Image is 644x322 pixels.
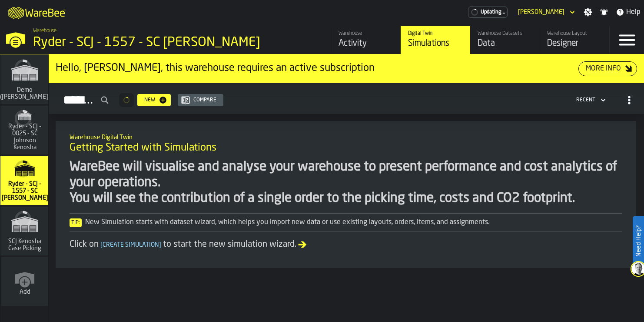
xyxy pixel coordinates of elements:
div: Activity [339,37,394,50]
label: button-toggle-Notifications [596,8,612,17]
div: ButtonLoadMore-Loading...-Prev-First-Last [116,93,137,107]
span: ] [159,242,161,248]
div: Compare [190,97,220,103]
div: More Info [582,64,624,74]
a: link-to-/wh/i/fcc31a91-0955-4476-b436-313eac94fd17/feed/ [331,26,401,54]
span: [ [100,242,103,248]
div: ItemListCard- [49,54,644,83]
div: New [141,97,159,103]
div: Menu Subscription [468,7,508,18]
div: Warehouse Layout [547,30,602,37]
div: New Simulation starts with dataset wizard, which helps you import new data or use existing layout... [70,217,622,228]
div: Ryder - SCJ - 1557 - SC [PERSON_NAME] [33,35,268,50]
button: button-Compare [178,94,223,106]
div: title-Getting Started with Simulations [63,128,629,159]
button: button-More Info [578,61,637,76]
a: link-to-/wh/i/fcc31a91-0955-4476-b436-313eac94fd17/pricing/ [468,7,508,18]
a: link-to-/wh/i/09dab83b-01b9-46d8-b134-ab87bee612a6/simulations [0,106,49,156]
div: Hello, [PERSON_NAME], this warehouse requires an active subscription [56,61,578,75]
span: Tip: [70,218,82,227]
div: Click on to start the new simulation wizard. [70,238,622,251]
span: Help [626,7,641,17]
div: Warehouse [339,30,394,37]
a: link-to-/wh/new [1,257,48,308]
label: button-toggle-Menu [610,26,644,54]
a: link-to-/wh/i/638d0423-b140-4e91-904b-c46285f9ecab/simulations [0,207,49,257]
a: link-to-/wh/i/fcc31a91-0955-4476-b436-313eac94fd17/simulations [401,26,470,54]
span: Updating... [481,9,505,15]
div: WareBee will visualise and analyse your warehouse to present performance and cost analytics of yo... [70,159,622,206]
label: button-toggle-Settings [580,8,596,17]
span: Add [20,288,30,295]
a: link-to-/wh/i/dbcf2930-f09f-4140-89fc-d1e1c3a767ca/simulations [0,55,49,106]
a: link-to-/wh/i/fcc31a91-0955-4476-b436-313eac94fd17/simulations [0,156,49,207]
a: link-to-/wh/i/fcc31a91-0955-4476-b436-313eac94fd17/designer [540,26,609,54]
div: DropdownMenuValue-4 [573,95,607,105]
div: Digital Twin [408,30,463,37]
div: DropdownMenuValue-Kevin Cassidy [515,7,577,17]
label: button-toggle-Help [612,7,644,17]
div: DropdownMenuValue-4 [576,97,595,103]
div: Designer [547,37,602,50]
div: Data [478,37,533,50]
div: ItemListCard- [56,121,636,268]
div: DropdownMenuValue-Kevin Cassidy [518,9,564,16]
button: button-New [137,94,171,106]
span: Warehouse [33,28,56,34]
label: Need Help? [634,217,643,265]
span: Create Simulation [99,242,163,248]
h2: button-Simulations [49,83,644,114]
div: Warehouse Datasets [478,30,533,37]
div: Simulations [408,37,463,50]
span: Getting Started with Simulations [70,141,216,155]
h2: Sub Title [70,132,622,141]
a: link-to-/wh/i/fcc31a91-0955-4476-b436-313eac94fd17/data [470,26,540,54]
